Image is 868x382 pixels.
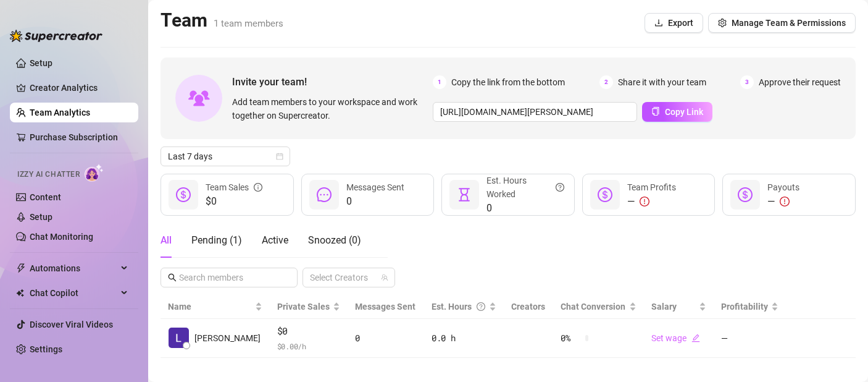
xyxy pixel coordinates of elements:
[30,344,62,354] a: Settings
[346,182,404,192] span: Messages Sent
[645,13,703,33] button: Export
[381,274,388,281] span: team
[168,273,177,282] span: search
[206,194,262,209] span: $0
[651,107,660,116] span: copy
[161,233,172,248] div: All
[691,334,700,342] span: edit
[254,180,262,194] span: info-circle
[780,197,790,206] span: exclamation-circle
[561,302,625,312] span: Chat Conversion
[168,300,252,313] span: Name
[277,340,341,352] span: $ 0.00 /h
[85,164,104,182] img: AI Chatter
[232,95,428,122] span: Add team members to your workspace and work together on Supercreator.
[561,331,580,345] span: 0 %
[194,331,261,345] span: [PERSON_NAME]
[556,174,564,201] span: question-circle
[179,271,280,284] input: Search members
[30,283,117,303] span: Chat Copilot
[486,201,564,216] span: 0
[599,75,613,89] span: 2
[30,212,52,222] a: Setup
[30,58,52,68] a: Setup
[668,18,693,28] span: Export
[30,108,90,117] a: Team Analytics
[262,234,288,246] span: Active
[276,153,283,160] span: calendar
[598,187,612,202] span: dollar-circle
[432,331,496,345] div: 0.0 h
[308,234,361,246] span: Snoozed ( 0 )
[718,19,727,27] span: setting
[30,232,93,242] a: Chat Monitoring
[10,30,102,42] img: logo-BBDzfeDw.svg
[317,187,332,202] span: message
[759,75,841,89] span: Approve their request
[767,182,799,192] span: Payouts
[30,78,128,98] a: Creator Analytics
[714,319,787,358] td: —
[651,333,700,343] a: Set wageedit
[30,320,113,329] a: Discover Viral Videos
[161,9,283,32] h2: Team
[17,169,80,180] span: Izzy AI Chatter
[169,328,189,348] img: Lisa James
[176,187,191,202] span: dollar-circle
[355,331,417,345] div: 0
[214,18,283,29] span: 1 team members
[168,147,283,166] span: Last 7 days
[355,302,415,312] span: Messages Sent
[627,194,676,209] div: —
[433,75,446,89] span: 1
[16,289,24,297] img: Chat Copilot
[30,258,117,278] span: Automations
[277,302,330,312] span: Private Sales
[826,340,856,370] iframe: Intercom live chat
[346,194,404,209] span: 0
[457,187,472,202] span: hourglass
[504,295,553,319] th: Creators
[708,13,856,33] button: Manage Team & Permissions
[642,102,712,122] button: Copy Link
[640,197,649,206] span: exclamation-circle
[738,187,753,202] span: dollar-circle
[432,300,486,313] div: Est. Hours
[30,192,61,202] a: Content
[451,75,565,89] span: Copy the link from the bottom
[732,18,846,28] span: Manage Team & Permissions
[30,127,128,147] a: Purchase Subscription
[721,302,768,312] span: Profitability
[161,295,270,319] th: Name
[486,174,564,201] div: Est. Hours Worked
[206,180,262,194] div: Team Sales
[618,75,706,89] span: Share it with your team
[232,74,433,90] span: Invite your team!
[767,194,799,209] div: —
[16,263,26,273] span: thunderbolt
[654,19,663,27] span: download
[191,233,242,248] div: Pending ( 1 )
[277,324,341,339] span: $0
[477,300,485,313] span: question-circle
[627,182,676,192] span: Team Profits
[665,107,703,117] span: Copy Link
[740,75,754,89] span: 3
[651,302,677,312] span: Salary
